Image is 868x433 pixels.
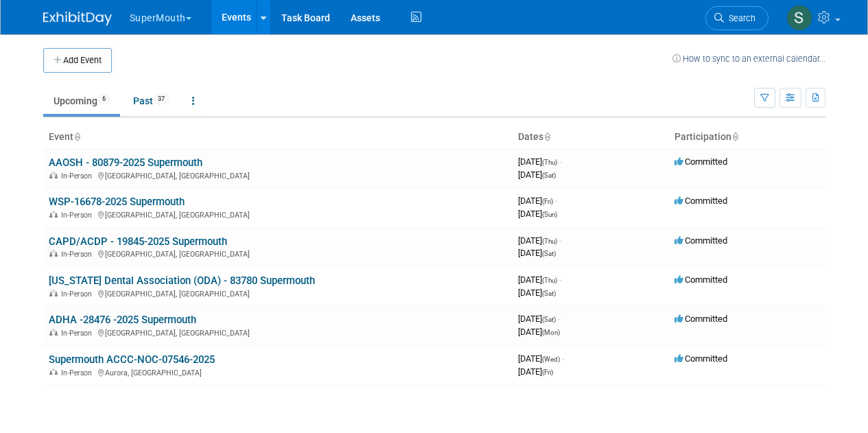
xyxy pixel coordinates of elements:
[49,196,185,208] a: WSP-16678-2025 Supermouth
[542,368,553,376] span: (Fri)
[43,88,120,114] a: Upcoming6
[669,126,825,149] th: Participation
[518,169,556,180] span: [DATE]
[49,250,58,257] img: In-Person Event
[518,353,564,364] span: [DATE]
[542,277,557,284] span: (Thu)
[542,237,557,245] span: (Thu)
[49,274,315,287] a: [US_STATE] Dental Association (ODA) - 83780 Supermouth
[543,131,550,142] a: Sort by Start Date
[675,235,727,246] span: Committed
[49,172,58,178] img: In-Person Event
[123,88,179,114] a: Past37
[49,156,202,169] a: AAOSH - 80879-2025 Supermouth
[542,316,556,323] span: (Sat)
[49,368,58,375] img: In-Person Event
[542,172,556,179] span: (Sat)
[61,172,96,180] span: In-Person
[518,274,561,285] span: [DATE]
[43,126,513,149] th: Event
[49,288,507,299] div: [GEOGRAPHIC_DATA], [GEOGRAPHIC_DATA]
[555,196,557,206] span: -
[518,209,557,219] span: [DATE]
[518,196,557,206] span: [DATE]
[61,290,96,299] span: In-Person
[542,290,556,297] span: (Sat)
[49,353,215,366] a: Supermouth ACCC-NOC-07546-2025
[542,211,557,218] span: (Sun)
[49,314,196,326] a: ADHA -28476 -2025 Supermouth
[73,131,80,142] a: Sort by Event Name
[154,94,169,104] span: 37
[518,327,560,337] span: [DATE]
[518,235,561,246] span: [DATE]
[61,368,96,377] span: In-Person
[518,314,560,324] span: [DATE]
[49,327,507,338] div: [GEOGRAPHIC_DATA], [GEOGRAPHIC_DATA]
[724,13,755,23] span: Search
[49,209,507,220] div: [GEOGRAPHIC_DATA], [GEOGRAPHIC_DATA]
[562,353,564,364] span: -
[49,329,58,336] img: In-Person Event
[513,126,669,149] th: Dates
[675,274,727,285] span: Committed
[542,198,553,205] span: (Fri)
[559,156,561,167] span: -
[43,48,112,73] button: Add Event
[675,196,727,206] span: Committed
[61,211,96,220] span: In-Person
[542,159,557,166] span: (Thu)
[786,5,812,31] img: Sam Murphy
[98,94,110,104] span: 6
[675,353,727,364] span: Committed
[559,235,561,246] span: -
[542,355,560,363] span: (Wed)
[705,6,769,30] a: Search
[518,248,556,258] span: [DATE]
[675,156,727,167] span: Committed
[559,274,561,285] span: -
[49,290,58,296] img: In-Person Event
[518,288,556,298] span: [DATE]
[558,314,560,324] span: -
[49,366,507,377] div: Aurora, [GEOGRAPHIC_DATA]
[49,235,227,248] a: CAPD/ACDP - 19845-2025 Supermouth
[518,156,561,167] span: [DATE]
[43,12,112,25] img: ExhibitDay
[542,250,556,257] span: (Sat)
[518,366,553,377] span: [DATE]
[49,169,507,180] div: [GEOGRAPHIC_DATA], [GEOGRAPHIC_DATA]
[49,248,507,259] div: [GEOGRAPHIC_DATA], [GEOGRAPHIC_DATA]
[731,131,738,142] a: Sort by Participation Type
[61,250,96,259] span: In-Person
[49,211,58,218] img: In-Person Event
[542,329,560,336] span: (Mon)
[672,54,825,64] a: How to sync to an external calendar...
[61,329,96,338] span: In-Person
[675,314,727,324] span: Committed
